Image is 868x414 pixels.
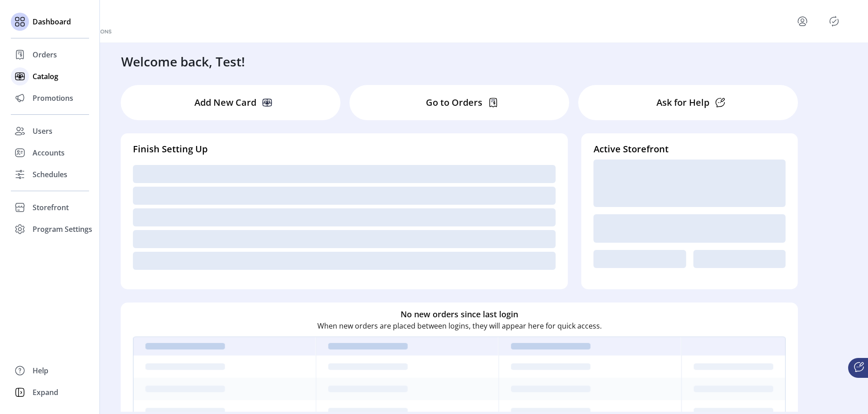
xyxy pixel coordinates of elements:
span: Expand [33,387,58,398]
h4: Finish Setting Up [133,142,556,156]
h4: Active Storefront [594,142,786,156]
p: When new orders are placed between logins, they will appear here for quick access. [317,320,602,331]
span: Storefront [33,202,69,213]
h6: No new orders since last login [401,308,518,320]
p: Ask for Help [656,96,709,109]
span: Help [33,365,48,376]
span: Schedules [33,169,67,180]
p: Add New Card [194,96,256,109]
span: Orders [33,49,57,60]
span: Program Settings [33,224,92,235]
button: menu [795,14,810,28]
h3: Welcome back, Test! [121,52,245,71]
span: Accounts [33,147,65,158]
p: Go to Orders [426,96,482,109]
span: Users [33,126,52,136]
span: Promotions [33,93,73,103]
span: Dashboard [33,16,71,27]
span: Catalog [33,71,58,82]
button: Publisher Panel [827,14,841,28]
